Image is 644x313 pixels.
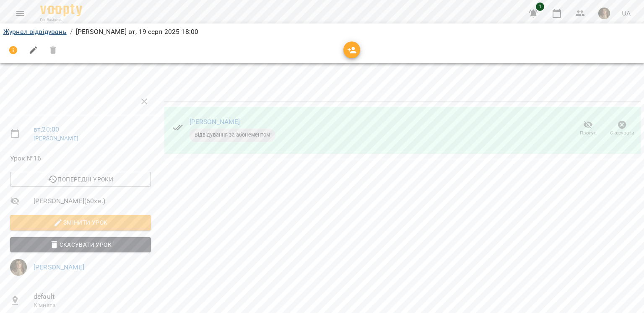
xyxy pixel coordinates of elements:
[76,27,198,37] p: [PERSON_NAME] вт, 19 серп 2025 18:00
[10,3,30,23] button: Menu
[40,17,82,23] span: For Business
[610,129,634,137] span: Скасувати
[17,174,144,184] span: Попередні уроки
[34,301,151,310] p: Кімната
[34,125,59,133] a: вт , 20:00
[10,237,151,252] button: Скасувати Урок
[34,196,151,206] span: [PERSON_NAME] ( 60 хв. )
[17,240,144,250] span: Скасувати Урок
[618,5,634,21] button: UA
[3,27,641,37] nav: breadcrumb
[17,217,144,228] span: Змінити урок
[10,259,27,276] img: 50f3ef4f2c2f2a30daebcf7f651be3d9.jpg
[190,118,240,126] a: [PERSON_NAME]
[40,4,82,16] img: Voopty Logo
[598,8,610,19] img: 50f3ef4f2c2f2a30daebcf7f651be3d9.jpg
[190,131,275,139] span: Відвідування за абонементом
[580,129,597,137] span: Прогул
[34,263,84,271] a: [PERSON_NAME]
[10,215,151,230] button: Змінити урок
[34,292,151,302] span: default
[605,117,639,140] button: Скасувати
[3,28,67,36] a: Журнал відвідувань
[70,27,73,37] li: /
[10,172,151,187] button: Попередні уроки
[571,117,605,140] button: Прогул
[622,9,631,18] span: UA
[10,153,151,163] span: Урок №16
[34,135,78,142] a: [PERSON_NAME]
[536,3,544,11] span: 1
